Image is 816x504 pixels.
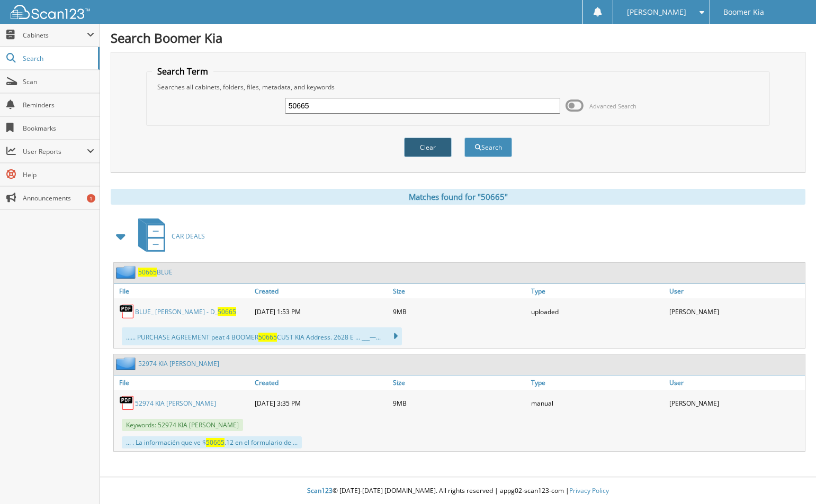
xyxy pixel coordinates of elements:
[138,268,157,277] span: 50665
[667,301,805,322] div: [PERSON_NAME]
[111,29,805,47] h1: Search Boomer Kia
[252,284,390,298] a: Created
[307,486,333,495] span: Scan123
[135,307,236,316] a: BLUE_ [PERSON_NAME] - D_50665
[11,5,90,19] img: scan123-logo-white.svg
[464,138,512,157] button: Search
[116,265,138,279] img: folder2.png
[114,375,252,390] a: File
[138,268,173,277] a: 50665BLUE
[627,9,686,15] span: [PERSON_NAME]
[152,66,213,77] legend: Search Term
[23,100,94,109] span: Reminders
[111,189,805,205] div: Matches found for "50665"
[528,301,667,322] div: uploaded
[390,392,528,414] div: 9MB
[172,232,205,241] span: CAR DEALS
[152,83,765,91] div: Searches all cabinets, folders, files, metadata, and keywords
[119,395,135,411] img: PDF.png
[252,375,390,390] a: Created
[667,392,805,414] div: [PERSON_NAME]
[132,215,205,257] a: CAR DEALS
[23,77,94,86] span: Scan
[569,486,609,495] a: Privacy Policy
[218,307,236,316] span: 50665
[122,419,243,431] span: Keywords: 52974 KIA [PERSON_NAME]
[114,284,252,298] a: File
[122,327,402,345] div: ...... PURCHASE AGREEMENT peat 4 BOOMER CUST KIA Address. 2628 E ... ___—...
[390,301,528,322] div: 9MB
[23,170,94,179] span: Help
[252,392,390,414] div: [DATE] 3:35 PM
[23,54,93,63] span: Search
[23,124,94,133] span: Bookmarks
[23,147,87,156] span: User Reports
[667,375,805,390] a: User
[87,194,95,203] div: 1
[589,102,636,110] span: Advanced Search
[116,357,138,370] img: folder2.png
[390,284,528,298] a: Size
[390,375,528,390] a: Size
[135,399,216,408] a: 52974 KIA [PERSON_NAME]
[404,138,452,157] button: Clear
[138,359,219,368] a: 52974 KIA [PERSON_NAME]
[100,478,816,504] div: © [DATE]-[DATE] [DOMAIN_NAME]. All rights reserved | appg02-scan123-com |
[206,438,225,447] span: 50665
[252,301,390,322] div: [DATE] 1:53 PM
[119,304,135,319] img: PDF.png
[528,375,667,390] a: Type
[528,392,667,414] div: manual
[667,284,805,298] a: User
[23,31,87,40] span: Cabinets
[528,284,667,298] a: Type
[258,333,277,342] span: 50665
[122,436,302,448] div: ... . La informacién que ve $ .12 en el formulario de ...
[23,194,94,203] span: Announcements
[723,9,764,15] span: Boomer Kia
